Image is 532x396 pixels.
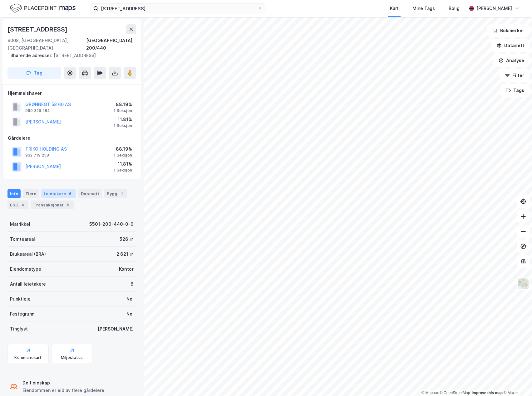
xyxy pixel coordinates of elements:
[10,265,41,273] div: Eiendomstype
[65,202,71,208] div: 5
[390,5,399,12] div: Kart
[114,123,132,128] div: 1 Seksjon
[20,202,26,208] div: 4
[126,310,134,318] div: Nei
[421,391,439,395] a: Mapbox
[22,379,104,387] div: Delt eieskap
[61,355,83,360] div: Miljøstatus
[501,366,532,396] iframe: Chat Widget
[114,101,132,108] div: 88.19%
[476,5,512,12] div: [PERSON_NAME]
[412,5,435,12] div: Mine Tags
[501,366,532,396] div: Kontrollprogram for chat
[120,235,134,243] div: 526 ㎡
[31,200,74,209] div: Transaksjoner
[114,116,132,123] div: 11.81%
[67,191,73,197] div: 6
[7,37,86,52] div: 9008, [GEOGRAPHIC_DATA], [GEOGRAPHIC_DATA]
[10,235,35,243] div: Tomteareal
[8,89,136,97] div: Hjemmelshaver
[78,189,102,198] div: Datasett
[10,220,30,228] div: Matrikkel
[126,295,134,303] div: Nei
[23,189,39,198] div: Eiere
[114,160,132,168] div: 11.81%
[22,387,104,394] div: Eiendommen er eid av flere gårdeiere
[449,5,460,12] div: Bolig
[98,4,258,13] input: Søk på adresse, matrikkel, gårdeiere, leietakere eller personer
[114,108,132,113] div: 1 Seksjon
[500,84,530,97] button: Tags
[119,191,125,197] div: 1
[491,39,530,52] button: Datasett
[14,355,42,360] div: Kommunekart
[119,265,134,273] div: Kontor
[86,37,136,52] div: [GEOGRAPHIC_DATA], 200/440
[7,200,28,209] div: ESG
[7,189,21,198] div: Info
[10,3,76,14] img: logo.f888ab2527a4732fd821a326f86c7f29.svg
[98,325,134,333] div: [PERSON_NAME]
[10,295,31,303] div: Punktleie
[487,24,530,37] button: Bokmerker
[8,134,136,142] div: Gårdeiere
[10,325,28,333] div: Tinglyst
[440,391,470,395] a: OpenStreetMap
[104,189,127,198] div: Bygg
[7,52,131,59] div: [STREET_ADDRESS]
[89,220,134,228] div: 5501-200-440-0-0
[114,145,132,153] div: 88.19%
[500,69,530,82] button: Filter
[472,391,503,395] a: Improve this map
[7,67,61,79] button: Tag
[116,250,134,258] div: 2 621 ㎡
[25,153,49,158] div: 932 719 258
[7,53,54,58] span: Tilhørende adresser:
[10,310,34,318] div: Festegrunn
[517,278,529,290] img: Z
[114,168,132,173] div: 1 Seksjon
[493,54,530,67] button: Analyse
[7,24,69,34] div: [STREET_ADDRESS]
[41,189,76,198] div: Leietakere
[114,153,132,158] div: 1 Seksjon
[131,280,134,288] div: 6
[25,108,50,113] div: 999 329 284
[10,250,46,258] div: Bruksareal (BRA)
[10,280,46,288] div: Antall leietakere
